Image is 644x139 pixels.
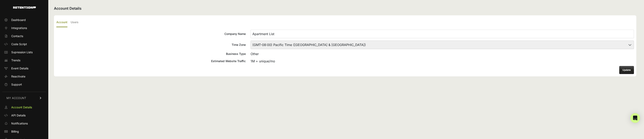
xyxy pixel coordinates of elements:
[71,18,78,27] label: Users
[2,73,46,80] a: Reactivate
[251,30,634,38] input: Company Name
[11,26,27,30] span: Integrations
[56,18,67,27] label: Account
[251,51,634,56] div: Other
[2,33,46,39] a: Contacts
[11,105,32,109] span: Account Details
[2,81,46,88] a: Support
[2,41,46,47] a: Code Script
[11,58,20,62] span: Trends
[619,66,634,74] button: Update
[251,59,634,64] div: 1M + unique/mo
[11,113,26,117] span: API Details
[2,49,46,55] a: Supression Lists
[2,120,46,127] a: Notifications
[6,96,26,100] span: MY ACCOUNT
[2,128,46,135] a: Billing
[11,50,33,54] span: Supression Lists
[11,74,25,78] span: Reactivate
[11,42,27,46] span: Code Script
[2,104,46,111] a: Account Details
[11,83,22,87] span: Support
[11,34,23,38] span: Contacts
[13,6,36,9] img: Retention.com
[2,17,46,23] a: Dashboard
[56,52,246,56] div: Business Type
[2,65,46,72] a: Event Details
[56,59,246,63] div: Estimated Website Traffic
[56,32,246,36] div: Company Name
[2,25,46,31] a: Integrations
[11,130,19,134] span: Billing
[251,41,634,49] select: Time Zone
[2,57,46,64] a: Trends
[630,113,640,123] div: Open Intercom Messenger
[2,92,46,104] a: MY ACCOUNT
[11,66,28,70] span: Event Details
[11,121,28,125] span: Notifications
[54,6,636,11] h2: Account Details
[56,43,246,47] div: Time Zone
[2,112,46,119] a: API Details
[11,18,26,22] span: Dashboard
